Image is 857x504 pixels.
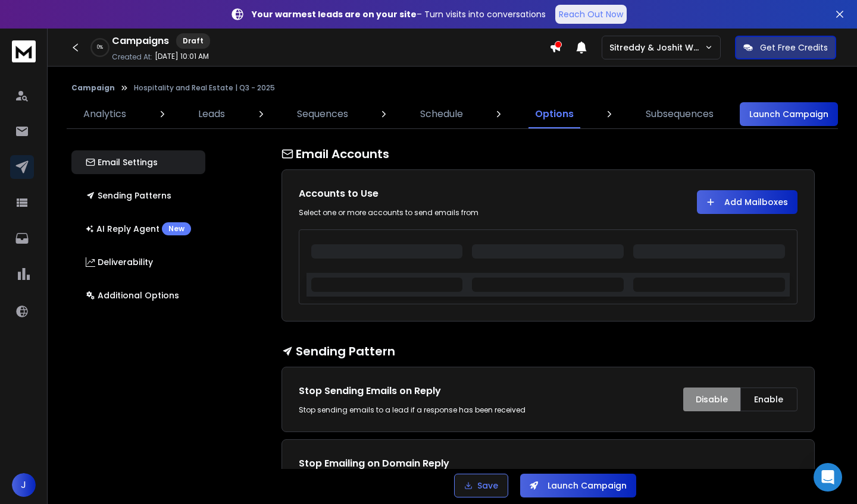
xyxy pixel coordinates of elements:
img: logo [12,40,36,62]
div: Open Intercom Messenger [814,463,842,492]
button: AI Reply AgentNew [71,217,205,241]
p: Sending Patterns [86,190,171,201]
p: Options [535,107,574,121]
p: Leads [198,107,225,121]
button: Deliverability [71,250,205,274]
a: Schedule [413,100,470,128]
button: Add Mailboxes [697,190,797,214]
button: Campaign [71,83,115,93]
h1: Accounts to Use [299,187,536,201]
p: 0 % [97,44,103,51]
p: Analytics [83,107,126,121]
p: Get Free Credits [760,42,828,53]
p: – Turn visits into conversations [252,8,546,20]
p: Deliverability [86,256,153,268]
p: Email Settings [86,156,158,168]
h1: Campaigns [112,34,169,48]
a: Options [528,100,581,128]
div: New [162,222,191,235]
button: Additional Options [71,283,205,307]
button: Get Free Credits [735,36,836,59]
p: [DATE] 10:01 AM [155,52,209,61]
p: Created At: [112,52,152,62]
button: J [12,473,36,497]
h1: Stop Sending Emails on Reply [299,384,536,398]
p: Schedule [420,107,463,121]
button: Sending Patterns [71,184,205,207]
button: Launch Campaign [520,474,636,497]
button: Disable [683,388,740,411]
button: Email Settings [71,150,205,174]
p: Sequences [297,107,348,121]
button: Save [454,474,508,497]
a: Sequences [290,100,355,128]
a: Reach Out Now [555,5,627,24]
div: Select one or more accounts to send emails from [299,208,536,218]
div: Stop sending emails to a lead if a response has been received [299,405,536,415]
h1: Email Accounts [282,146,815,162]
div: Draft [176,33,210,49]
button: Launch Campaign [740,102,838,126]
p: AI Reply Agent [86,222,191,235]
button: Enable [740,388,797,411]
p: Sitreddy & Joshit Workspace [609,42,705,53]
p: Additional Options [86,289,179,301]
a: Analytics [76,100,133,128]
a: Leads [191,100,232,128]
h1: Sending Pattern [282,343,815,360]
h1: Stop Emailing on Domain Reply [299,456,536,471]
a: Subsequences [639,100,721,128]
p: Reach Out Now [559,8,623,20]
strong: Your warmest leads are on your site [252,8,417,20]
p: Subsequences [646,107,714,121]
p: Hospitality and Real Estate | Q3 - 2025 [134,83,275,93]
